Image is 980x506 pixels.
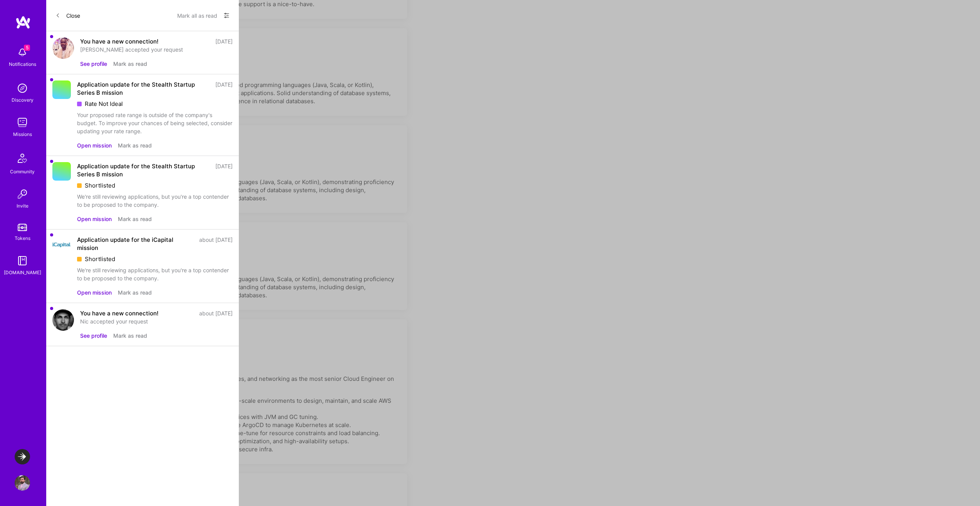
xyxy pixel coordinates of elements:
button: Open mission [77,141,112,149]
div: Nic accepted your request [80,317,233,325]
div: [DATE] [215,80,233,97]
div: about [DATE] [199,309,233,317]
div: Discovery [12,96,34,104]
img: Community [13,149,32,168]
div: Shortlisted [77,181,233,189]
img: logo [15,15,31,29]
button: Close [55,9,80,22]
div: [DOMAIN_NAME] [4,268,41,276]
div: Invite [17,202,29,210]
div: [DATE] [215,37,233,45]
div: Application update for the Stealth Startup Series B mission [77,162,211,178]
div: [PERSON_NAME] accepted your request [80,45,233,54]
button: Mark as read [118,215,152,223]
img: user avatar [52,309,74,331]
div: [DATE] [215,162,233,178]
div: Application update for the Stealth Startup Series B mission [77,80,211,97]
div: about [DATE] [199,236,233,252]
button: See profile [80,332,107,340]
div: Tokens [15,234,30,242]
div: Shortlisted [77,255,233,263]
button: Mark as read [113,332,147,340]
button: Mark as read [118,141,152,149]
img: Invite [15,186,30,202]
img: User Avatar [15,475,30,491]
button: Mark as read [118,288,152,297]
div: Missions [13,130,32,138]
div: Your proposed rate range is outside of the company's budget. To improve your chances of being sel... [77,111,233,135]
div: We're still reviewing applications, but you're a top contender to be proposed to the company. [77,266,233,282]
div: You have a new connection! [80,37,158,45]
img: guide book [15,253,30,268]
button: Open mission [77,215,112,223]
img: discovery [15,80,30,96]
img: LaunchDarkly: Experimentation Delivery Team [15,449,30,464]
a: LaunchDarkly: Experimentation Delivery Team [13,449,32,464]
img: user avatar [52,37,74,59]
a: User Avatar [13,475,32,491]
button: See profile [80,60,107,68]
div: Community [10,168,35,176]
img: Company Logo [52,236,71,254]
div: Application update for the iCapital mission [77,236,195,252]
button: Open mission [77,288,112,297]
img: tokens [18,224,27,231]
button: Mark as read [113,60,147,68]
img: teamwork [15,115,30,130]
div: You have a new connection! [80,309,158,317]
div: Rate Not Ideal [77,100,233,108]
button: Mark all as read [177,9,217,22]
div: We're still reviewing applications, but you're a top contender to be proposed to the company. [77,193,233,209]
